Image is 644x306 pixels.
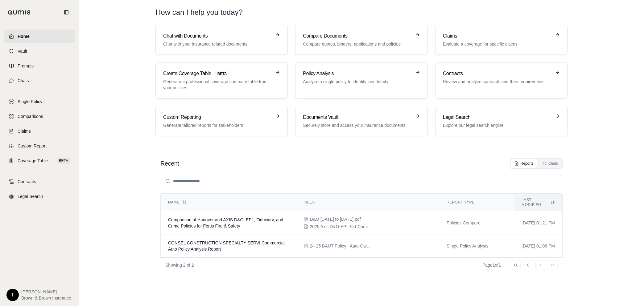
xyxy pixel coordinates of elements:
[155,62,288,99] a: Create Coverage TableBETAGenerate a professional coverage summary table from your policies.
[6,289,19,301] div: T
[303,122,411,128] p: Securely store and access your insurance documents
[168,217,283,228] span: Comparison of Hanover and AXIS D&O, EPL, Fiduciary, and Crime Policies for Fortis Fire & Safety
[155,7,568,17] h1: How can I help you today?
[435,25,568,55] a: ClaimsEvaluate a coverage for specific claims
[514,161,534,166] div: Reports
[163,79,271,91] p: Generate a professional coverage summary table from your policies.
[303,114,411,121] h3: Documents Vault
[435,106,568,136] a: Legal SearchExplore our legal search engine
[310,223,371,230] span: 2025 Axis D&O-EPL-Fid-Crime Policy - Fortis Fire.pdf
[160,159,179,168] h2: Recent
[163,122,271,128] p: Generate tailored reports for stakeholders
[435,62,568,99] a: ContractsReview and analyze contracts and their requirements
[482,262,501,268] div: Page 1 of 1
[4,74,75,87] a: Chats
[295,106,427,136] a: Documents VaultSecurely store and access your insurance documents
[439,211,514,235] td: Policies Compare
[163,32,271,40] h3: Chat with Documents
[303,41,411,47] p: Compare quotes, binders, applications and policies
[303,70,411,77] h3: Policy Analysis
[18,48,27,54] span: Vault
[542,161,558,166] div: Chats
[303,32,411,40] h3: Compare Documents
[163,70,271,77] h3: Create Coverage Table
[18,63,34,69] span: Prompts
[295,25,427,55] a: Compare DocumentsCompare quotes, binders, applications and policies
[18,143,47,149] span: Custom Report
[443,32,551,40] h3: Claims
[214,70,230,77] span: BETA
[514,211,562,235] td: [DATE] 01:21 PM
[522,197,555,207] div: Last modified
[443,114,551,121] h3: Legal Search
[4,95,75,108] a: Single Policy
[4,190,75,203] a: Legal Search
[4,124,75,138] a: Claims
[439,235,514,257] td: Single Policy Analysis
[163,41,271,47] p: Chat with your insurance related documents
[4,175,75,188] a: Contracts
[439,194,514,211] th: Report Type
[303,79,411,85] p: Analyze a single policy to identify key details
[4,44,75,58] a: Vault
[155,106,288,136] a: Custom ReportingGenerate tailored reports for stakeholders
[443,70,551,77] h3: Contracts
[165,262,194,268] p: Showing 2 of 2
[18,128,31,134] span: Claims
[18,179,36,185] span: Contracts
[163,114,271,121] h3: Custom Reporting
[168,200,289,205] div: Name
[511,159,537,168] button: Reports
[310,216,361,222] span: D&O 9-1-24 to 5-1-25.pdf
[18,78,29,84] span: Chats
[57,158,70,164] span: BETA
[168,240,285,252] span: CONSEL CONSTRUCTION SPECIALTY SERVI Commercial Auto Policy Analysis Report
[21,289,71,295] span: [PERSON_NAME]
[4,139,75,153] a: Custom Report
[310,243,371,249] span: 24-25 BAUT Policy - Auto-Owners Insurance Company eff 09252024.pdf
[18,33,30,39] span: Home
[18,99,42,105] span: Single Policy
[18,113,43,119] span: Comparisons
[443,122,551,128] p: Explore our legal search engine
[61,7,71,17] button: Collapse sidebar
[295,62,427,99] a: Policy AnalysisAnalyze a single policy to identify key details
[443,41,551,47] p: Evaluate a coverage for specific claims
[4,154,75,167] a: Coverage TableBETA
[21,295,71,301] span: Brown & Brown Insurance
[443,79,551,85] p: Review and analyze contracts and their requirements
[18,158,48,164] span: Coverage Table
[18,193,43,199] span: Legal Search
[4,30,75,43] a: Home
[296,194,439,211] th: Files
[155,25,288,55] a: Chat with DocumentsChat with your insurance related documents
[539,159,562,168] button: Chats
[8,10,31,15] img: Qumis Logo
[4,59,75,73] a: Prompts
[4,110,75,123] a: Comparisons
[514,235,562,257] td: [DATE] 01:06 PM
